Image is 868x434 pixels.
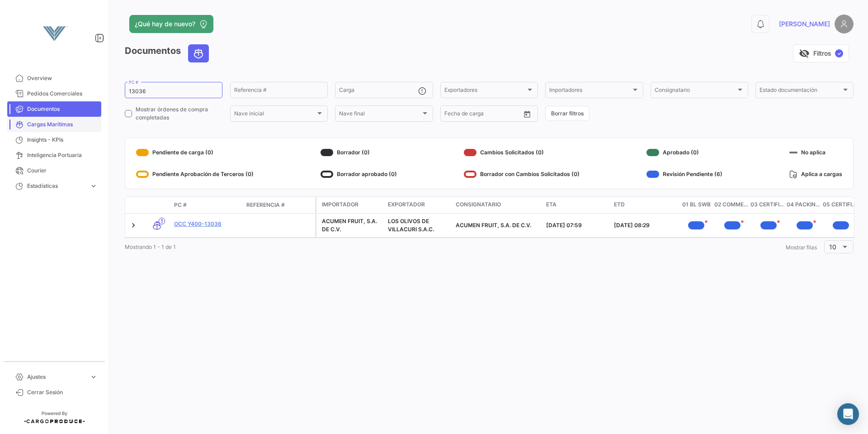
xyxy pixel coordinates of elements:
[316,197,384,213] datatable-header-cell: Importador
[90,373,98,381] span: expand_more
[388,200,425,209] span: Exportador
[823,197,859,213] datatable-header-cell: 05 CERTIFICADO FITOSANITARIO, CERTIFICADO DE CARGA Y CALIBRACIÓN Y CARTA AL CAPITÁN
[27,120,98,129] span: Cargas Marítimas
[750,200,787,210] span: 03 CERTIFICADO ORIGEN
[143,201,170,209] datatable-header-cell: Modo de Transporte
[835,49,843,57] span: ✓
[799,48,810,59] span: visibility_off
[7,163,101,178] a: Courier
[546,221,607,229] div: [DATE] 07:59
[823,200,859,210] span: 05 CERTIFICADO FITOSANITARIO, CERTIFICADO DE CARGA Y CALIBRACIÓN Y CARTA AL CAPITÁN
[7,132,101,148] a: Insights - KPIs
[655,88,736,95] span: Consignatario
[646,145,722,160] div: Aprobado (0)
[714,197,750,213] datatable-header-cell: 02 COMMERCIAL INVOICE
[384,197,452,213] datatable-header-cell: Exportador
[32,11,77,56] img: vanguard-logo.png
[837,403,859,425] div: Abrir Intercom Messenger
[7,71,101,86] a: Overview
[27,105,98,113] span: Documentos
[789,145,842,160] div: No aplica
[793,44,849,62] button: visibility_offFiltros✓
[125,44,212,62] h3: Documentos
[456,200,501,209] span: Consignatario
[456,222,531,229] span: ACUMEN FRUIT, S.A. DE C.V.
[189,45,208,62] button: Ocean
[170,197,243,213] datatable-header-cell: PC #
[614,221,675,229] div: [DATE] 08:29
[787,200,823,210] span: 04 Packing List
[7,101,101,117] a: Documentos
[7,86,101,101] a: Pedidos Comerciales
[464,167,580,181] div: Borrador con Cambios Solicitados (0)
[136,105,222,122] span: Mostrar órdenes de compra completadas
[27,90,98,98] span: Pedidos Comerciales
[520,107,534,121] button: Open calendar
[159,218,165,224] span: 1
[234,112,316,118] span: Nave inicial
[27,74,98,82] span: Overview
[789,167,842,181] div: Aplica a cargas
[7,117,101,132] a: Cargas Marítimas
[759,88,841,95] span: Estado documentación
[750,197,787,213] datatable-header-cell: 03 CERTIFICADO ORIGEN
[27,151,98,159] span: Inteligencia Portuaria
[614,200,625,209] span: ETD
[545,106,590,121] button: Borrar filtros
[714,200,750,210] span: 02 COMMERCIAL INVOICE
[444,88,526,95] span: Exportadores
[129,221,138,230] a: Expand/Collapse Row
[779,19,830,29] span: [PERSON_NAME]
[610,197,678,213] datatable-header-cell: ETD
[678,197,714,213] datatable-header-cell: 01 BL SWB
[787,197,823,213] datatable-header-cell: 04 Packing List
[7,148,101,163] a: Inteligencia Portuaria
[129,15,213,33] button: ¿Qué hay de nuevo?
[27,373,86,381] span: Ajustes
[835,14,854,33] img: placeholder-user.png
[322,217,381,234] div: ACUMEN FRUIT, S.A. DE C.V.
[388,217,448,234] div: LOS OLIVOS DE VILLACURI S.A.C.
[27,136,98,144] span: Insights - KPIs
[135,19,195,29] span: ¿Qué hay de nuevo?
[829,243,836,251] span: 10
[444,112,461,118] input: Desde
[464,145,580,160] div: Cambios Solicitados (0)
[125,243,176,250] span: Mostrando 1 - 1 de 1
[467,112,503,118] input: Hasta
[682,200,711,210] span: 01 BL SWB
[549,88,631,95] span: Importadores
[546,200,557,209] span: ETA
[174,220,239,228] a: OCC Y400-13036
[136,145,254,160] div: Pendiente de carga (0)
[90,182,98,190] span: expand_more
[322,200,359,209] span: Importador
[339,112,420,118] span: Nave final
[27,388,98,396] span: Cerrar Sesión
[27,182,86,190] span: Estadísticas
[27,167,98,175] span: Courier
[452,197,542,213] datatable-header-cell: Consignatario
[646,167,722,181] div: Revisión Pendiente (6)
[243,197,315,213] datatable-header-cell: Referencia #
[246,201,285,209] span: Referencia #
[321,145,397,160] div: Borrador (0)
[136,167,254,181] div: Pendiente Aprobación de Terceros (0)
[174,201,187,209] span: PC #
[786,244,817,251] span: Mostrar filas
[542,197,610,213] datatable-header-cell: ETA
[321,167,397,181] div: Borrador aprobado (0)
